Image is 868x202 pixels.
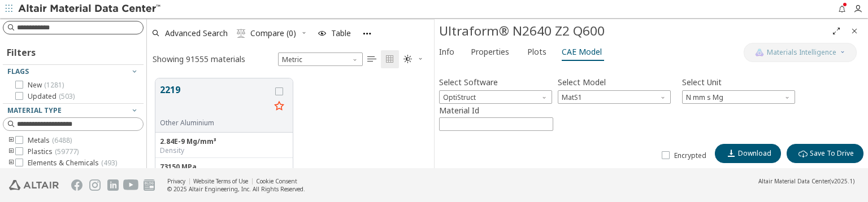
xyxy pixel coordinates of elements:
button: 2219 [160,83,270,118]
button: Table View [363,50,381,68]
span: Flags [7,67,29,76]
span: ( 1281 ) [44,80,64,90]
div: Unit [682,90,795,104]
span: Updated [28,92,75,101]
span: Advanced Search [165,29,228,37]
span: ( 59777 ) [55,147,79,156]
img: Altair Engineering [9,180,59,190]
i:  [403,55,413,64]
span: Material Type [7,106,62,115]
button: Theme [399,50,428,68]
span: ( 6488 ) [52,135,72,145]
i: toogle group [7,159,15,168]
button: Full Screen [827,22,845,40]
i:  [798,149,808,158]
button: Tile View [381,50,399,68]
label: Select Software [439,74,498,90]
i:  [237,29,246,38]
span: Compare (0) [250,29,296,37]
img: AI Copilot [755,48,764,57]
button: Download [715,144,781,163]
span: OptiStruct [439,90,552,104]
div: 2.84E-9 Mg/mm³ [160,137,288,146]
button: Save To Drive [787,144,863,163]
span: Metals [28,136,72,145]
div: Software [439,90,552,104]
span: Altair Material Data Center [758,177,830,185]
div: grid [147,70,434,169]
label: Select Unit [682,74,722,90]
span: Plastics [28,147,79,156]
div: (v2025.1) [758,177,854,185]
span: N mm s Mg [682,90,795,104]
button: Favorite [270,98,288,116]
div: Density [160,146,288,155]
span: Info [439,43,454,61]
a: Website Terms of Use [193,177,248,185]
i:  [385,55,394,64]
label: Select Temperature [439,134,512,150]
a: Privacy [167,177,185,185]
span: Save To Drive [810,149,854,158]
span: Encrypted [674,151,706,160]
div: Showing 91555 materials [153,54,245,64]
a: Cookie Consent [256,177,297,185]
span: Table [331,29,351,37]
div: © 2025 Altair Engineering, Inc. All Rights Reserved. [167,185,305,193]
label: Material Id [439,104,553,117]
span: Metric [278,52,363,66]
span: New [28,81,64,90]
div: Unit System [278,52,363,66]
span: Properties [471,43,509,61]
span: Download [738,149,771,158]
img: Altair Material Data Center [18,3,162,15]
button: Material Type [3,104,144,117]
div: Other Aluminium [160,118,270,128]
span: Materials Intelligence [767,48,836,57]
label: Select Model [558,74,606,90]
span: CAE Model [562,43,602,61]
div: Model [558,90,671,104]
i: toogle group [7,136,15,145]
div: Ultraform® N2640 Z2 Q600 [439,22,827,40]
span: Plots [527,43,546,61]
i: toogle group [7,147,15,156]
span: ( 493 ) [101,158,117,168]
button: Close [845,22,863,40]
span: Elements & Chemicals [28,159,117,168]
i:  [367,55,376,64]
div: 73150 MPa [160,163,288,172]
span: MatS1 [558,90,671,104]
input: Start Number [440,118,553,130]
button: AI CopilotMaterials Intelligence [744,43,857,62]
button: Flags [3,65,144,78]
span: ( 503 ) [59,91,75,101]
div: Filters [3,37,41,64]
